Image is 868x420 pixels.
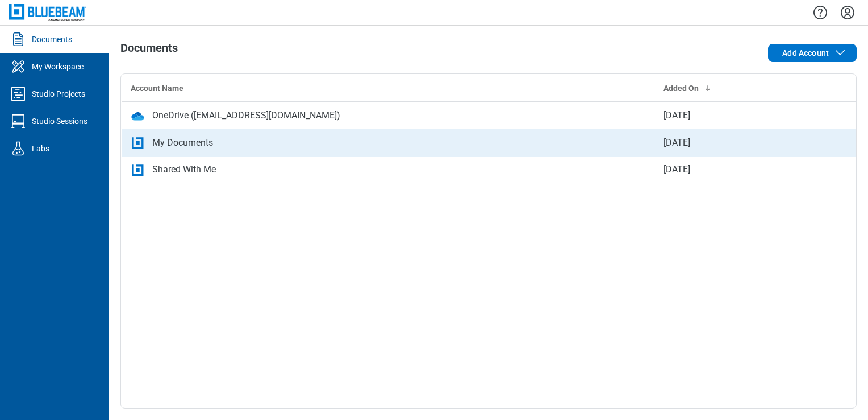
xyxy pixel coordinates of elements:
[32,116,87,127] div: Studio Sessions
[838,3,857,22] button: Settings
[9,4,86,20] img: Bluebeam, Inc.
[32,88,85,100] div: Studio Projects
[120,42,178,60] h1: Documents
[131,83,645,94] div: Account Name
[152,136,213,150] div: My Documents
[654,102,802,129] td: [DATE]
[121,74,856,184] table: bb-data-table
[782,47,829,59] span: Add Account
[9,57,27,76] svg: My Workspace
[9,30,27,48] svg: Documents
[152,163,216,176] div: Shared With Me
[32,143,49,154] div: Labs
[9,112,27,130] svg: Studio Sessions
[654,157,802,184] td: [DATE]
[663,83,792,94] div: Added On
[32,61,84,72] div: My Workspace
[9,85,27,103] svg: Studio Projects
[768,44,857,62] button: Add Account
[9,139,27,158] svg: Labs
[152,109,340,122] div: OneDrive ([EMAIL_ADDRESS][DOMAIN_NAME])
[654,129,802,157] td: [DATE]
[32,34,72,45] div: Documents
